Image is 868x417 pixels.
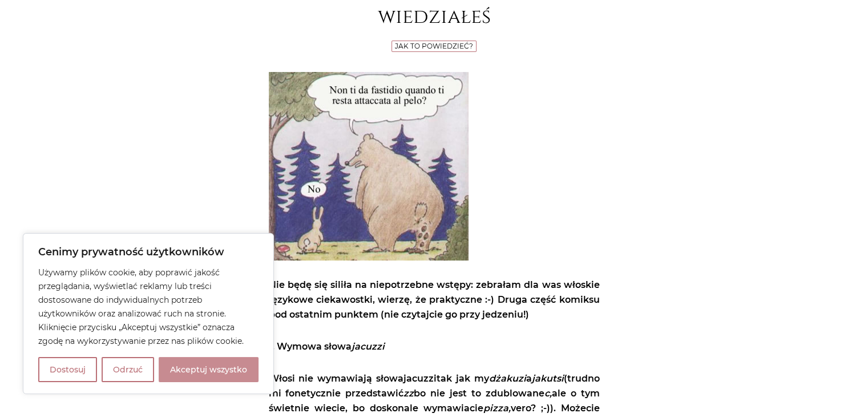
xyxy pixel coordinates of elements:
a: Jak to powiedzieć? [395,42,473,50]
p: Nie będę się siliła na niepotrzebne wstępy: zebrałam dla was włoskie językowe ciekawostki, wierzę... [269,278,600,322]
p: Cenimy prywatność użytkowników [38,245,259,259]
em: dżakuzi [489,373,526,384]
button: Dostosuj [38,357,97,382]
strong: 1. Wymowa słowa [269,341,385,352]
em: jacuzzi [352,341,385,352]
em: c, [544,388,552,399]
em: jakutsi [532,373,564,384]
button: Akceptuj wszystko [159,357,259,382]
p: Używamy plików cookie, aby poprawić jakość przeglądania, wyświetlać reklamy lub treści dostosowan... [38,266,259,348]
button: Odrzuć [102,357,154,382]
strong: jacuzzi [403,373,437,384]
em: zz [403,388,414,399]
em: pizza, [483,403,511,414]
